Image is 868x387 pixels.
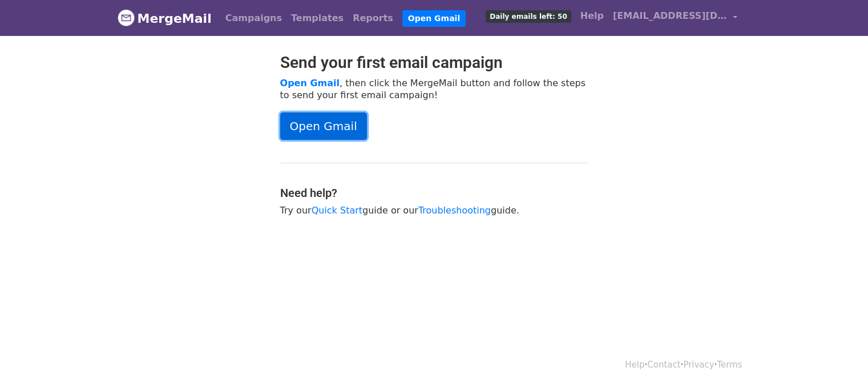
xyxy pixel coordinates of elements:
[280,204,588,216] p: Try our guide or our guide.
[576,5,608,27] a: Help
[811,332,868,387] iframe: Chat Widget
[312,205,362,216] a: Quick Start
[683,360,714,370] a: Privacy
[613,9,727,23] span: [EMAIL_ADDRESS][DOMAIN_NAME]
[608,5,742,31] a: [EMAIL_ADDRESS][DOMAIN_NAME]
[486,10,571,23] span: Daily emails left: 50
[286,7,348,30] a: Templates
[221,7,286,30] a: Campaigns
[625,360,644,370] a: Help
[280,77,588,101] p: , then click the MergeMail button and follow the steps to send your first email campaign!
[280,53,588,72] h2: Send your first email campaign
[280,112,367,140] a: Open Gmail
[280,78,340,88] a: Open Gmail
[402,10,466,27] a: Open Gmail
[118,9,135,26] img: MergeMail logo
[647,360,680,370] a: Contact
[418,205,491,216] a: Troubleshooting
[717,360,742,370] a: Terms
[481,5,575,27] a: Daily emails left: 50
[280,186,588,200] h4: Need help?
[118,6,212,30] a: MergeMail
[348,7,398,30] a: Reports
